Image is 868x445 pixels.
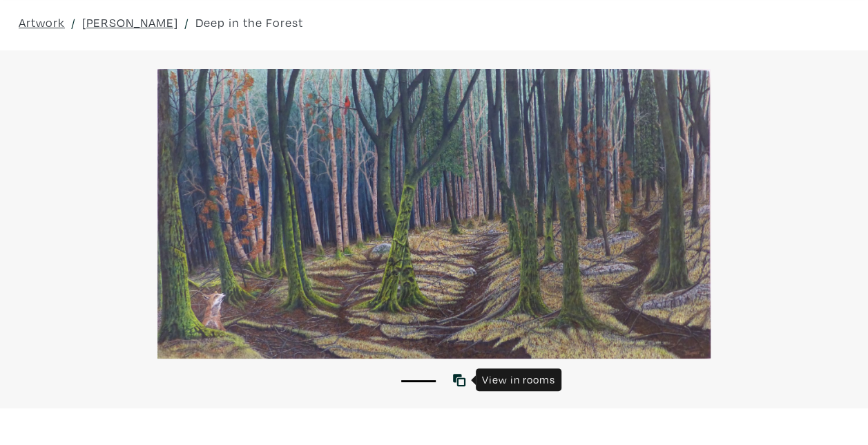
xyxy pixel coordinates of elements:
[184,13,189,32] span: /
[195,13,303,32] a: Deep in the Forest
[19,13,65,32] a: Artwork
[401,380,436,382] button: 1 of 1
[82,13,178,32] a: [PERSON_NAME]
[71,13,76,32] span: /
[476,368,561,391] div: View in rooms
